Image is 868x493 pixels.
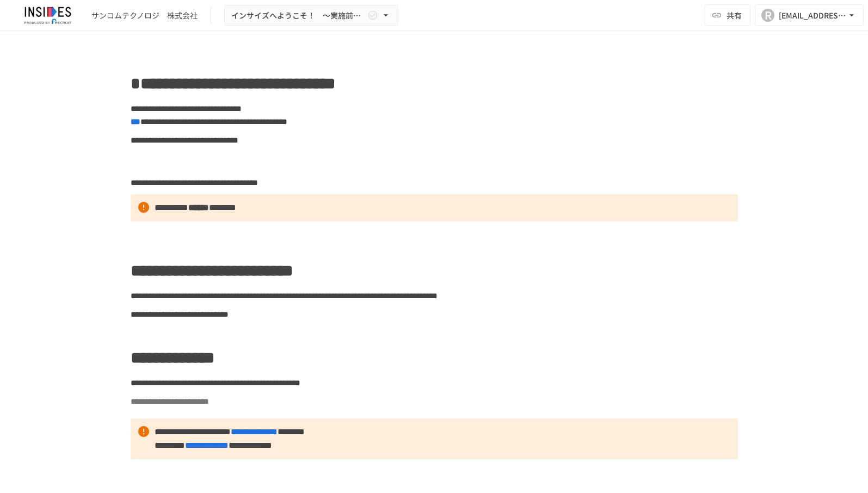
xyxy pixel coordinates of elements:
div: [EMAIL_ADDRESS][DOMAIN_NAME] [779,9,846,22]
button: 共有 [705,4,750,26]
div: サンコムテクノロジ 株式会社 [91,10,198,21]
button: インサイズへようこそ！ ～実施前のご案内～ [224,5,398,26]
button: R[EMAIL_ADDRESS][DOMAIN_NAME] [755,4,864,26]
img: JmGSPSkPjKwBq77AtHmwC7bJguQHJlCRQfAXtnx4WuV [13,7,83,24]
span: インサイズへようこそ！ ～実施前のご案内～ [231,9,365,22]
div: R [761,9,774,22]
span: 共有 [727,9,742,21]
